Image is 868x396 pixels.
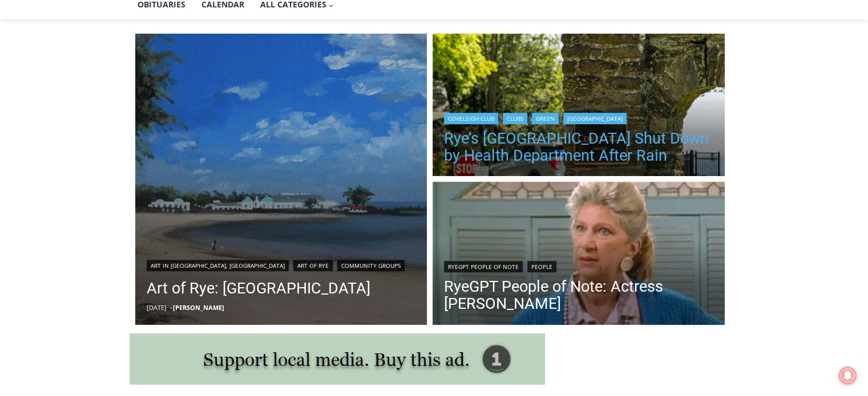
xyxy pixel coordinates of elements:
[173,303,224,312] a: [PERSON_NAME]
[444,259,713,272] div: |
[532,113,559,124] a: Green
[433,34,725,179] a: Read More Rye’s Coveleigh Beach Shut Down by Health Department After Rain
[147,277,405,300] a: Art of Rye: [GEOGRAPHIC_DATA]
[274,111,553,142] a: Intern @ [DOMAIN_NAME]
[433,182,725,328] a: Read More RyeGPT People of Note: Actress Liz Sheridan
[135,34,427,325] img: (PHOTO: Rye Beach. An inviting shoreline on a bright day. By Elizabeth Derderian.)
[1,115,115,142] a: Open Tues. - Sun. [PHONE_NUMBER]
[444,278,713,312] a: RyeGPT People of Note: Actress [PERSON_NAME]
[3,117,112,161] span: Open Tues. - Sun. [PHONE_NUMBER]
[563,113,627,124] a: [GEOGRAPHIC_DATA]
[130,333,545,385] img: support local media, buy this ad
[147,258,405,271] div: | |
[147,260,289,271] a: Art in [GEOGRAPHIC_DATA], [GEOGRAPHIC_DATA]
[444,261,523,272] a: RyeGPT People of Note
[147,303,167,312] time: [DATE]
[118,71,168,136] div: "clearly one of the favorites in the [GEOGRAPHIC_DATA] neighborhood"
[169,303,173,312] span: –
[444,113,498,124] a: Coveleigh Club
[444,111,713,124] div: | | |
[337,260,405,271] a: Community Groups
[444,130,713,164] a: Rye’s [GEOGRAPHIC_DATA] Shut Down by Health Department After Rain
[527,261,556,272] a: People
[503,113,527,124] a: Clubs
[433,34,725,179] img: (PHOTO: Coveleigh Club, at 459 Stuyvesant Avenue in Rye. Credit: Justin Gray.)
[293,260,333,271] a: Art of Rye
[288,1,539,111] div: "The first chef I interviewed talked about coming to [GEOGRAPHIC_DATA] from [GEOGRAPHIC_DATA] in ...
[135,34,427,325] a: Read More Art of Rye: Rye Beach
[433,182,725,328] img: (PHOTO: Sheridan in an episode of ALF. Public Domain.)
[298,113,529,139] span: Intern @ [DOMAIN_NAME]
